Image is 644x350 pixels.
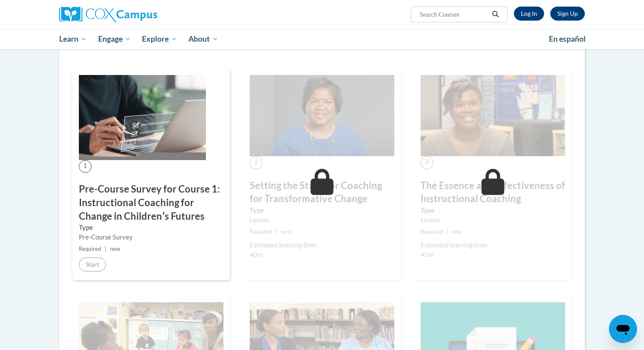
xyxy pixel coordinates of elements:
[550,7,585,21] a: Register
[421,179,565,206] h3: The Essence and Effectiveness of Instructional Coaching
[250,179,394,206] h3: Setting the Stage for Coaching for Transformative Change
[79,75,206,160] img: Course Image
[452,229,462,235] span: new
[136,29,183,49] a: Explore
[446,229,448,235] span: |
[276,229,277,235] span: |
[46,29,598,49] div: Main menu
[250,156,262,169] span: 2
[250,240,394,250] div: Estimated learning time:
[421,75,565,157] img: Course Image
[79,182,223,223] h3: Pre-Course Survey for Course 1: Instructional Coaching for Change in Childrenʹs Futures
[79,232,223,242] div: Pre-Course Survey
[421,229,443,235] span: Required
[250,215,394,225] div: Lesson
[92,29,137,49] a: Engage
[59,7,226,22] a: Cox Campus
[59,7,157,22] img: Cox Campus
[98,34,131,44] span: Engage
[105,246,106,252] span: |
[421,156,433,169] span: 3
[543,30,591,48] a: En español
[188,34,218,44] span: About
[281,229,291,235] span: new
[609,315,637,343] iframe: Button to launch messaging window
[250,251,263,258] span: 40m
[79,223,223,232] label: Type
[421,206,565,215] label: Type
[110,246,120,252] span: new
[142,34,177,44] span: Explore
[250,229,272,235] span: Required
[421,240,565,250] div: Estimated learning time:
[79,246,101,252] span: Required
[419,9,489,20] input: Search Courses
[59,34,87,44] span: Learn
[250,75,394,157] img: Course Image
[421,251,434,258] span: 45m
[53,29,92,49] a: Learn
[549,34,586,43] span: En español
[79,257,106,271] button: Start
[514,7,544,21] a: Log In
[183,29,224,49] a: About
[250,206,394,215] label: Type
[421,215,565,225] div: Lesson
[489,9,502,20] button: Search
[79,160,92,173] span: 1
